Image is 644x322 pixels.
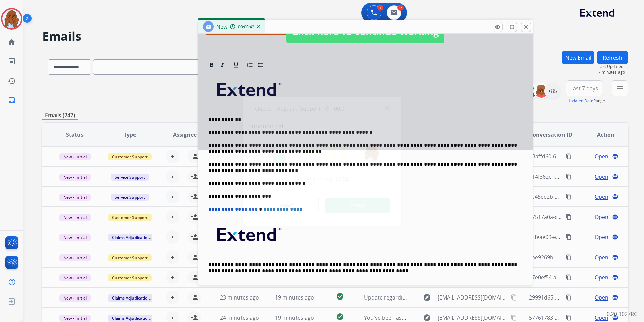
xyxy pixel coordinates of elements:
p: 0.20.1027RC [607,310,637,318]
img: agent-avatar [267,147,278,158]
span: Reguard Support [274,105,323,113]
span: Inbound call [250,121,394,131]
img: call-icon [276,156,284,164]
span: Wait time at ring: [295,175,334,182]
span: 00:01 [334,105,347,113]
mat-icon: timer [325,106,330,111]
img: avatar [362,143,381,162]
button: Reject [254,198,319,213]
button: Accept [325,198,390,213]
span: 00:08 [335,175,349,183]
img: close-button [385,106,390,111]
p: Queue [253,105,274,113]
